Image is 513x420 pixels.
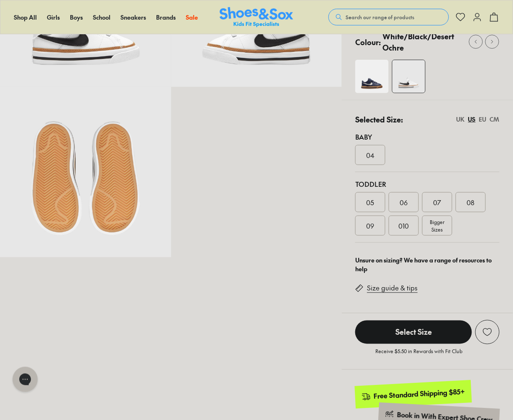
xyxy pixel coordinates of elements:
div: Baby [355,132,500,142]
a: Shoes & Sox [220,7,293,28]
span: Boys [70,13,83,21]
a: Boys [70,13,83,22]
div: Free Standard Shipping $85+ [374,387,465,401]
span: Search our range of products [346,13,415,21]
span: School [93,13,110,21]
img: 11_1 [392,60,425,93]
span: Shop All [14,13,37,21]
span: 09 [367,221,374,231]
p: White/Black/Desert Ochre [382,31,463,53]
span: 06 [400,197,408,207]
span: Select Size [355,321,472,344]
div: Toddler [355,179,500,189]
p: Receive $5.50 in Rewards with Fit Club [376,348,463,363]
a: Girls [47,13,60,22]
div: UK [457,115,465,124]
a: Free Standard Shipping $85+ [355,380,472,409]
img: 4-533767_1 [355,60,389,93]
span: Bigger Sizes [430,218,445,233]
span: Sale [186,13,198,21]
button: Search our range of products [328,9,449,25]
p: Colour: [355,36,381,48]
a: Size guide & tips [367,284,418,293]
span: 04 [366,150,374,160]
span: 010 [399,221,409,231]
span: 05 [367,197,374,207]
span: Girls [47,13,60,21]
iframe: Gorgias live chat messenger [8,364,42,395]
span: 08 [467,197,475,207]
span: 07 [433,197,441,207]
span: Sneakers [121,13,146,21]
a: Brands [156,13,176,22]
a: School [93,13,110,22]
a: Sale [186,13,198,22]
img: SNS_Logo_Responsive.svg [220,7,293,28]
button: Select Size [355,320,472,344]
div: CM [490,115,500,124]
div: Unsure on sizing? We have a range of resources to help [355,256,500,274]
button: Add to Wishlist [475,320,500,344]
div: EU [479,115,487,124]
a: Sneakers [121,13,146,22]
p: Selected Size: [355,114,403,125]
a: Shop All [14,13,37,22]
div: US [468,115,476,124]
span: Brands [156,13,176,21]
